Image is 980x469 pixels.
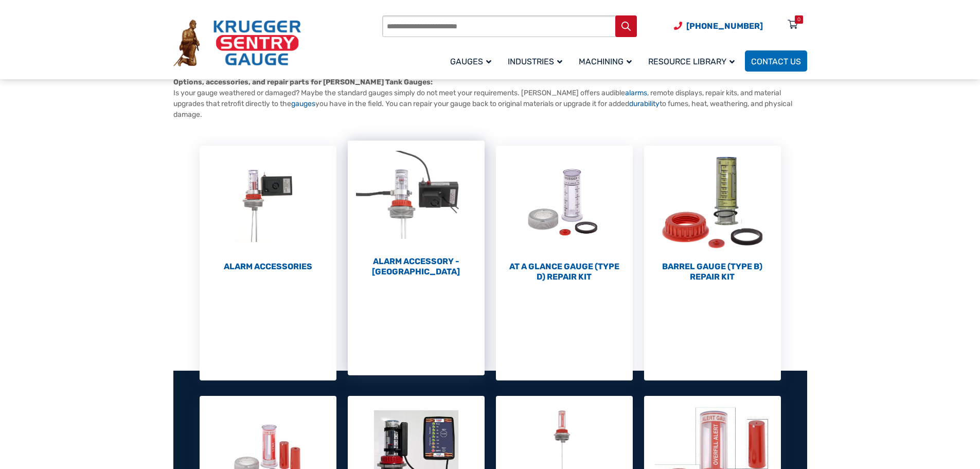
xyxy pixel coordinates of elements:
a: Contact Us [745,50,807,72]
h2: Alarm Accessories [200,262,336,272]
a: Visit product category Alarm Accessory - DC [348,141,485,277]
span: Contact Us [751,57,801,66]
img: Krueger Sentry Gauge [173,20,301,67]
img: Alarm Accessory - DC [348,141,485,254]
p: Is your gauge weathered or damaged? Maybe the standard gauges simply do not meet your requirement... [173,77,807,120]
a: Resource Library [642,49,745,73]
span: Machining [579,57,632,66]
a: Gauges [444,49,502,73]
div: 0 [797,15,800,24]
a: Industries [502,49,573,73]
h2: Alarm Accessory - [GEOGRAPHIC_DATA] [348,256,485,277]
a: Visit product category At a Glance Gauge (Type D) Repair Kit [496,146,633,282]
img: Barrel Gauge (Type B) Repair Kit [644,146,781,259]
a: durability [629,99,660,108]
a: Visit product category Alarm Accessories [200,146,336,272]
span: [PHONE_NUMBER] [686,21,763,31]
h2: Barrel Gauge (Type B) Repair Kit [644,262,781,282]
span: Gauges [450,57,491,66]
img: Alarm Accessories [200,146,336,259]
a: Machining [573,49,642,73]
strong: Options, accessories, and repair parts for [PERSON_NAME] Tank Gauges: [173,78,433,86]
a: Visit product category Barrel Gauge (Type B) Repair Kit [644,146,781,282]
a: gauges [291,99,315,108]
span: Industries [508,57,562,66]
img: At a Glance Gauge (Type D) Repair Kit [496,146,633,259]
a: Phone Number (920) 434-8860 [674,20,763,32]
span: Resource Library [648,57,735,66]
h2: At a Glance Gauge (Type D) Repair Kit [496,262,633,282]
a: alarms [625,89,647,97]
